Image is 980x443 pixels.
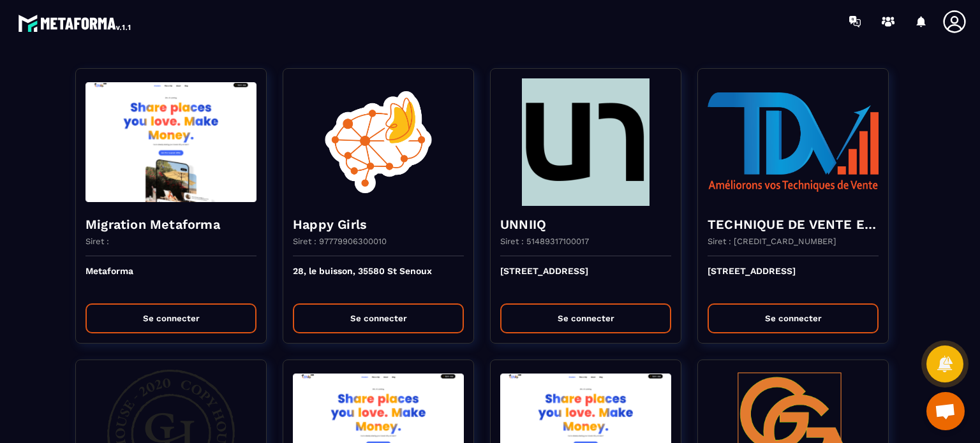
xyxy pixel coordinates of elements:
[708,78,879,206] img: funnel-background
[500,236,589,246] p: Siret : 51489317100017
[293,78,464,206] img: funnel-background
[85,236,109,246] p: Siret :
[500,215,671,233] h4: UNNIIQ
[708,215,879,233] h4: TECHNIQUE DE VENTE EDITION
[18,11,133,34] img: logo
[85,303,256,333] button: Se connecter
[500,266,671,294] p: [STREET_ADDRESS]
[293,266,464,294] p: 28, le buisson, 35580 St Senoux
[708,236,836,246] p: Siret : [CREDIT_CARD_NUMBER]
[85,266,256,294] p: Metaforma
[85,215,256,233] h4: Migration Metaforma
[926,392,965,430] a: Ouvrir le chat
[708,303,879,333] button: Se connecter
[85,78,256,206] img: funnel-background
[708,266,879,294] p: [STREET_ADDRESS]
[500,78,671,206] img: funnel-background
[293,303,464,333] button: Se connecter
[293,215,464,233] h4: Happy Girls
[500,303,671,333] button: Se connecter
[293,236,387,246] p: Siret : 97779906300010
